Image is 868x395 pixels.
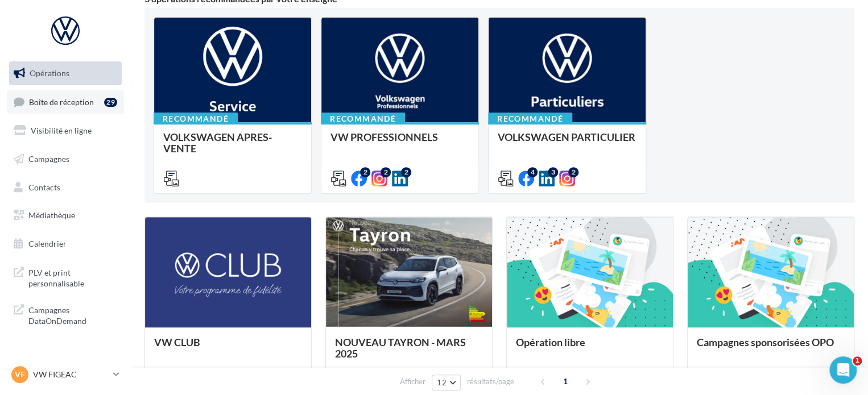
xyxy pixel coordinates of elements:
[829,356,857,384] iframe: Intercom live chat
[154,336,200,348] span: VW CLUB
[527,167,538,177] div: 4
[7,147,124,171] a: Campagnes
[568,167,578,177] div: 2
[163,131,272,155] span: VOLKSWAGEN APRES-VENTE
[7,298,124,331] a: Campagnes DataOnDemand
[401,167,411,177] div: 2
[28,302,117,327] span: Campagnes DataOnDemand
[9,364,122,385] a: VF VW FIGEAC
[548,167,558,177] div: 3
[7,203,124,227] a: Médiathèque
[29,97,94,106] span: Boîte de réception
[516,336,585,348] span: Opération libre
[31,126,92,135] span: Visibilité en ligne
[33,369,109,380] p: VW FIGEAC
[7,61,124,85] a: Opérations
[28,239,67,248] span: Calendrier
[7,119,124,143] a: Visibilité en ligne
[321,113,405,125] div: Recommandé
[853,356,862,365] span: 1
[400,376,425,387] span: Afficher
[28,182,60,192] span: Contacts
[28,265,117,289] span: PLV et print personnalisable
[28,154,69,164] span: Campagnes
[7,260,124,294] a: PLV et print personnalisable
[28,210,75,220] span: Médiathèque
[7,176,124,199] a: Contacts
[335,336,466,360] span: NOUVEAU TAYRON - MARS 2025
[432,375,461,390] button: 12
[154,113,238,125] div: Recommandé
[360,167,370,177] div: 2
[30,68,69,78] span: Opérations
[330,131,438,143] span: VW PROFESSIONNELS
[7,232,124,256] a: Calendrier
[104,98,117,107] div: 29
[556,372,574,390] span: 1
[467,376,514,387] span: résultats/page
[7,90,124,114] a: Boîte de réception29
[381,167,391,177] div: 2
[498,131,635,143] span: VOLKSWAGEN PARTICULIER
[437,378,447,387] span: 12
[697,336,834,348] span: Campagnes sponsorisées OPO
[488,113,572,125] div: Recommandé
[15,369,25,380] span: VF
